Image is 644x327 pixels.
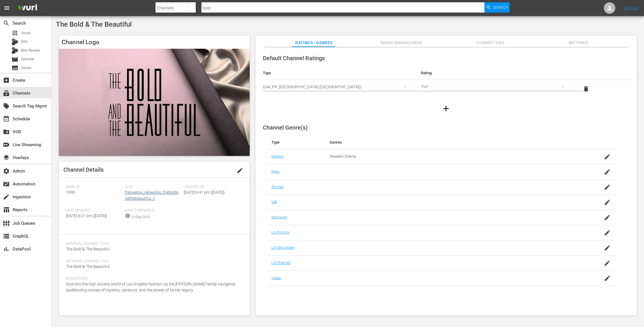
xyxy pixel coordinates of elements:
a: Samsung [271,215,288,219]
span: Job Queues [3,220,10,227]
span: Channels [3,90,10,97]
span: edit [236,167,243,174]
a: Nielsen [271,154,284,158]
span: Episode [11,56,18,63]
span: Reports [3,206,10,213]
span: VOD [3,128,10,135]
div: USA_PR ([GEOGRAPHIC_DATA] ([GEOGRAPHIC_DATA])) [263,79,412,95]
span: Schedule [3,115,10,122]
span: External Channel Title: [66,259,240,264]
span: Connectors [469,39,512,46]
a: frequency_networks_theboldandthebeautiful_1 [125,190,179,201]
span: Live Streaming [3,141,10,148]
span: Slug: [125,185,181,189]
span: [DATE] 6:21 pm ([DATE]) [66,214,107,218]
div: 6-day lock [132,214,150,220]
span: Image Management [381,39,424,46]
span: Series [11,64,18,71]
span: Search [3,20,10,27]
span: Created On: [184,185,240,189]
span: The Bold & The Beautiful [66,264,109,269]
img: The Bold & The Beautiful [59,49,250,156]
a: Roku [271,169,280,174]
div: Bits Review [11,47,18,54]
img: ans4CAIJ8jUAAAAAAAAAAAAAAAAAAAAAAAAgQb4GAAAAAAAAAAAAAAAAAAAAAAAAJMjXAAAAAAAAAAAAAAAAAAAAAAAAgAT5G... [14,1,41,15]
span: Automation [3,181,10,187]
span: Lock Threshold: [125,208,181,213]
span: Search Tag Mgmt [3,103,10,109]
span: Ratings / Genres [292,39,335,46]
span: DataPool [3,246,10,252]
span: Asset [11,30,18,36]
span: 1996 [66,190,75,195]
span: Settings [557,39,600,46]
a: LG Channel [271,261,290,265]
span: Dive into the high society world of Los Angeles fashion, as the [PERSON_NAME] family navigates sp... [66,282,235,292]
span: Default Channel Ratings [263,55,325,62]
span: info [125,213,131,219]
span: Channel Details [63,166,104,173]
span: Channel Genre(s) [263,124,308,131]
a: Sinclair [271,185,284,189]
span: [DATE] 6:41 pm ([DATE]) [184,190,225,195]
span: Bits [21,39,28,44]
span: The Bold & The Beautiful [56,20,132,28]
a: LG Secondary [271,245,295,250]
span: Asset [21,30,31,36]
span: Create [3,77,10,84]
span: Bits Review [21,48,40,53]
a: LG Primary [271,230,290,234]
th: Type [258,66,416,80]
div: Bits [11,38,18,45]
span: Last Updated: [66,208,122,213]
th: Type [267,136,325,149]
span: Search [493,2,508,13]
span: Internal Channel Title: [66,242,240,246]
a: Sign Out [624,6,639,10]
span: Wurl ID: [66,185,122,189]
span: Overlays [3,154,10,161]
span: The Bold & The Beautiful [66,247,109,251]
a: Vidaa [271,276,281,280]
span: Description: [66,277,240,281]
span: Episode [21,56,34,62]
button: Search [484,2,510,13]
th: Rating [416,66,575,80]
span: delete [583,85,589,92]
table: simple table [258,66,634,98]
h4: Channel Logo [59,36,250,49]
button: edit [233,164,247,177]
span: menu [3,5,10,11]
button: delete [579,82,593,96]
div: TVY [421,79,570,95]
span: Ingestion [3,193,10,200]
a: IAB [271,200,277,204]
span: Admin [3,168,10,175]
span: Series [21,65,32,71]
span: GraphQL [3,233,10,240]
th: Genres [325,136,577,149]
